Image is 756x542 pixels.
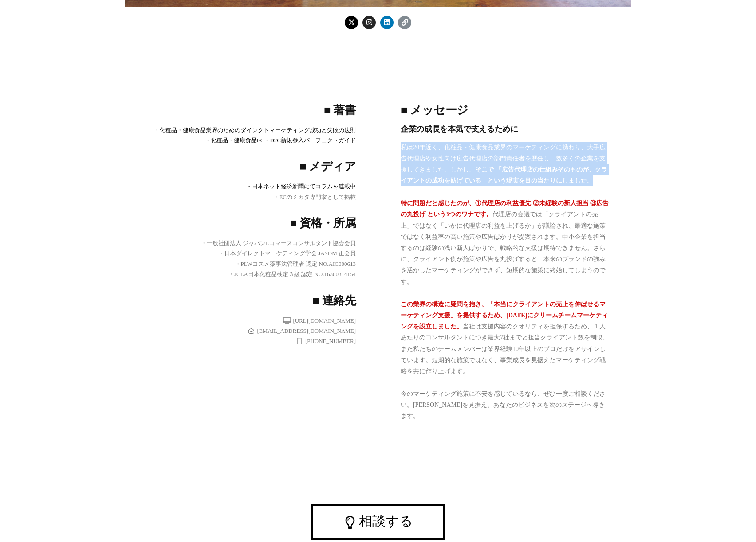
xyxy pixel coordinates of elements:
span: [EMAIL_ADDRESS][DOMAIN_NAME] [255,326,356,336]
h3: ■ メッセージ [401,105,609,116]
span: ・JCLA日本化粧品検定３級 認定 NO.16300314154 [228,269,356,279]
p: 私は20年近く、化粧品・健康食品業界のマーケティングに携わり、大手広告代理店や女性向け広告代理店の部門責任者を歴任し、数多くの企業を支援してきました。しかし、 [401,142,609,187]
h3: ■ 連絡先 [147,295,356,307]
a: ・化粧品・健康食品EC・D2C新規参入パーフェクトガイド [147,135,356,145]
h3: ■ 著書​ [147,105,356,116]
span: ・化粧品・健康食品業界のためのダイレクトマーケティング成功と失敗の法則 [154,125,356,135]
h3: ■ メディア [147,161,356,172]
h3: ■ 資格・所属 [147,218,356,229]
span: ・化粧品・健康食品EC・D2C新規参入パーフェクトガイド [205,135,356,145]
span: ・一般社団法人 ジャパンEコマースコンサルタント協会会員 [201,238,356,248]
span: ・ECのミカタ専門家として掲載 [273,192,356,202]
u: この業界の構造に疑問を抱き、「本当にクライアントの売上を伸ばせるマーケティング支援」を提供するため、[DATE]にクリームチームマーケティングを設立しました。 [401,301,608,330]
span: ・日本ネット経済新聞にてコラムを連載中 [246,181,356,191]
a: ・化粧品・健康食品業界のためのダイレクトマーケティング成功と失敗の法則 [147,125,356,135]
u: そこで 「広告代理店の仕組みそのものが、クライアントの成功を妨げている」という現実を目の当たりにしました。 [401,166,607,184]
u: 特に問題だと感じたのが、①代理店の利益優先 ②未経験の新人担当 ③広告の丸投げ という3つのワナです。 [401,200,609,218]
span: さらに、クライアント側が施策や広告を丸投げすると、本来のブランドの強みを活かしたマーケティングができず、短期的な施策に終始してしまうのです。 [401,245,606,285]
p: 代理店の会議では「クライアントの売上」ではなく「いかに代理店の利益を上げるか」が議論され、最適な施策ではなく利益率の高い施策や広告ばかりが提案されます。中小企業を担当するのは経験の浅い新人ばかり... [401,198,609,287]
a: ・日本ネット経済新聞にてコラムを連載中 [147,181,356,191]
h3: 企業の成長を本気で支えるために [401,125,609,133]
a: 相談する [311,504,445,540]
span: ・日本ダイレクトマーケティング学会 JASDM 正会員 [219,248,356,258]
span: ・PLWコスメ薬事法管理者 認定 NO.AIC000613 [235,259,356,269]
span: [URL][DOMAIN_NAME] [291,316,356,326]
span: [PHONE_NUMBER] [303,336,356,346]
span: 相談する [359,515,413,529]
p: 今のマーケティング施策に不安を感じているなら、ぜひ一度ご相談ください。[PERSON_NAME]を見据え、あなたのビジネスを次のステージへ導きます。 [401,388,609,422]
span: 当社は支援内容のクオリティを担保するため、１人あたりのコンサルタントにつき最大7社までと担当クライアント数を制限、また私たちのチームメンバーは業界経験10年以上のプロだけをアサインしています。短... [401,323,609,374]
